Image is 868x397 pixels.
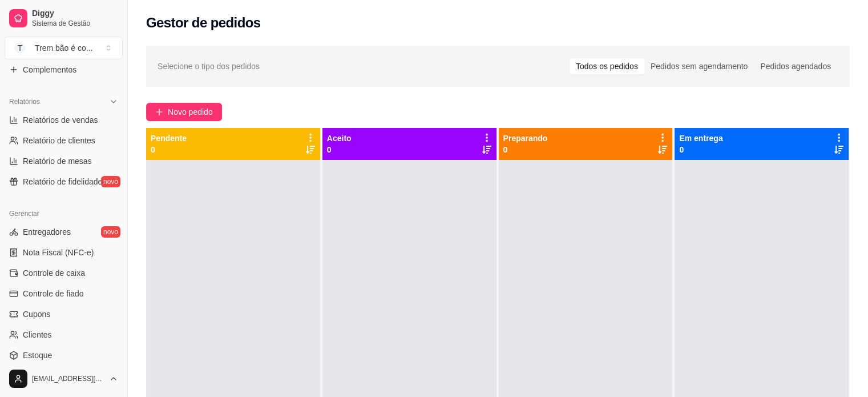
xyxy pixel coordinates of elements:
div: Gerenciar [5,204,123,223]
span: Complementos [23,64,76,75]
span: Estoque [23,350,52,361]
a: Cupons [5,305,123,323]
span: Clientes [23,329,52,340]
a: Complementos [5,61,123,79]
button: [EMAIL_ADDRESS][DOMAIN_NAME] [5,365,123,392]
span: Relatório de fidelidade [23,176,102,187]
span: Cupons [23,308,50,320]
button: Novo pedido [146,103,222,121]
p: Em entrega [679,133,722,144]
a: Relatórios de vendas [5,111,123,129]
div: Pedidos sem agendamento [644,58,754,74]
span: Controle de caixa [23,267,85,279]
a: Relatório de clientes [5,131,123,150]
a: Nota Fiscal (NFC-e) [5,243,123,262]
h2: Gestor de pedidos [146,14,261,32]
span: Sistema de Gestão [32,19,118,28]
p: 0 [327,144,352,155]
span: Entregadores [23,226,71,238]
a: Relatório de fidelidadenovo [5,173,123,191]
span: Relatórios de vendas [23,114,98,126]
a: Entregadoresnovo [5,223,123,241]
span: Relatório de clientes [23,135,95,146]
p: Preparando [503,133,548,144]
div: Pedidos agendados [754,58,837,74]
a: Estoque [5,346,123,364]
span: Nota Fiscal (NFC-e) [23,247,94,258]
a: Controle de fiado [5,284,123,303]
a: Relatório de mesas [5,152,123,170]
p: 0 [503,144,548,155]
a: DiggySistema de Gestão [5,5,123,32]
span: Relatório de mesas [23,155,92,167]
span: T [14,42,26,54]
span: Selecione o tipo dos pedidos [158,60,260,73]
span: [EMAIL_ADDRESS][DOMAIN_NAME] [32,374,104,383]
span: Novo pedido [168,106,213,118]
button: Select a team [5,37,123,59]
div: Trem bão é co ... [35,42,92,54]
p: 0 [679,144,722,155]
span: Controle de fiado [23,288,84,299]
a: Clientes [5,326,123,344]
span: Diggy [32,9,118,19]
div: Todos os pedidos [570,58,644,74]
p: Pendente [151,133,187,144]
span: plus [155,108,163,116]
span: Relatórios [9,97,40,106]
a: Controle de caixa [5,264,123,282]
p: 0 [151,144,187,155]
p: Aceito [327,133,352,144]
